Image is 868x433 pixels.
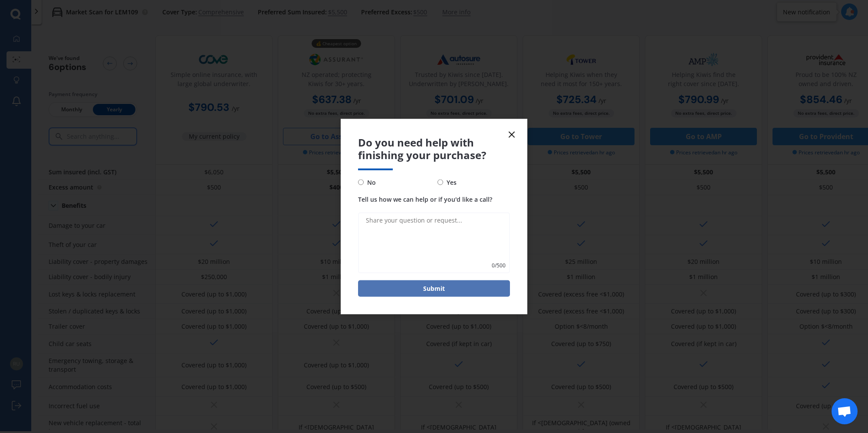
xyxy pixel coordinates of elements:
input: Yes [437,180,443,185]
span: Do you need help with finishing your purchase? [358,137,510,162]
span: No [364,177,376,187]
span: Tell us how we can help or if you'd like a call? [358,195,492,203]
button: Submit [358,280,510,296]
input: No [358,180,364,185]
div: Open chat [832,398,858,424]
span: Yes [443,177,457,187]
span: 0 / 500 [492,261,506,270]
